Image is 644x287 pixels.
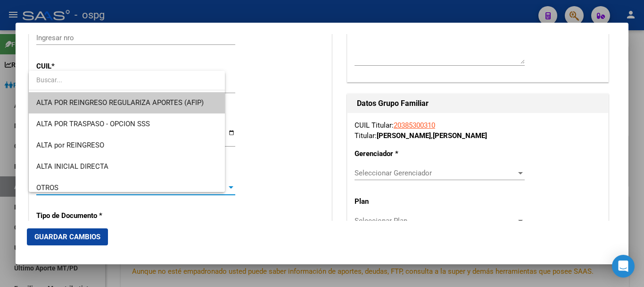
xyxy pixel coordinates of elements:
span: ALTA por REINGRESO [36,141,104,149]
span: ALTA POR TRASPASO - OPCION SSS [36,120,150,128]
input: dropdown search [29,70,225,90]
span: OTROS [36,183,58,192]
div: Open Intercom Messenger [612,255,635,278]
span: ALTA INICIAL DIRECTA [36,162,108,171]
span: ALTA POR REINGRESO REGULARIZA APORTES (AFIP) [36,98,204,107]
